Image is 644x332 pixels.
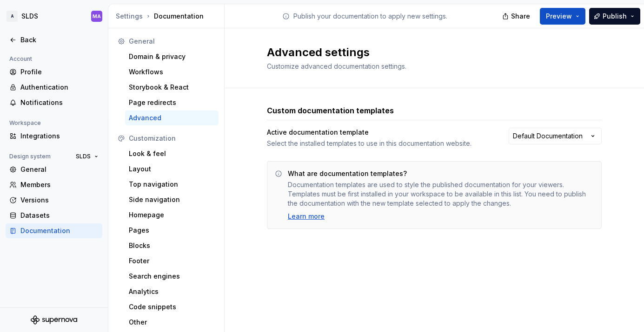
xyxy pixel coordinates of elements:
[129,180,215,189] div: Top navigation
[20,226,99,235] div: Documentation
[511,12,530,21] span: Share
[129,164,215,174] div: Layout
[20,67,99,77] div: Profile
[267,45,591,60] h2: Advanced settings
[288,169,407,178] div: What are documentation templates?
[129,134,215,143] div: Customization
[6,129,102,143] a: Integrations
[129,98,215,107] div: Page redirects
[125,299,219,314] a: Code snippets
[129,318,215,327] div: Other
[6,223,102,238] a: Documentation
[6,80,102,95] a: Authentication
[125,192,219,207] a: Side navigation
[129,37,215,46] div: General
[6,162,102,177] a: General
[288,212,325,221] a: Learn more
[125,111,219,125] a: Advanced
[20,165,99,174] div: General
[267,139,492,148] div: Select the installed templates to use in this documentation website.
[129,113,215,123] div: Advanced
[6,208,102,223] a: Datasets
[21,12,38,21] div: SLDS
[125,95,219,110] a: Page redirects
[20,180,99,189] div: Members
[546,12,572,21] span: Preview
[129,83,215,92] div: Storybook & React
[93,13,101,20] div: MA
[6,193,102,208] a: Versions
[125,208,219,222] a: Homepage
[31,315,77,325] svg: Supernova Logo
[20,83,99,92] div: Authentication
[116,12,143,21] button: Settings
[129,287,215,296] div: Analytics
[20,98,99,107] div: Notifications
[129,67,215,77] div: Workflows
[129,241,215,250] div: Blocks
[6,177,102,192] a: Members
[129,210,215,220] div: Homepage
[125,223,219,238] a: Pages
[125,146,219,161] a: Look & feel
[129,52,215,61] div: Domain & privacy
[2,6,106,26] button: ASLDSMA
[267,105,394,116] h3: Custom documentation templates
[589,8,640,25] button: Publish
[129,149,215,158] div: Look & feel
[20,35,99,45] div: Back
[125,315,219,330] a: Other
[6,53,36,65] div: Account
[6,95,102,110] a: Notifications
[6,151,54,162] div: Design system
[129,256,215,266] div: Footer
[603,12,627,21] span: Publish
[20,131,99,141] div: Integrations
[129,272,215,281] div: Search engines
[20,211,99,220] div: Datasets
[6,33,102,47] a: Back
[125,49,219,64] a: Domain & privacy
[7,11,18,22] div: A
[125,238,219,253] a: Blocks
[125,162,219,176] a: Layout
[6,117,45,129] div: Workspace
[267,62,406,70] span: Customize advanced documentation settings.
[129,226,215,235] div: Pages
[125,65,219,79] a: Workflows
[20,195,99,205] div: Versions
[125,254,219,268] a: Footer
[129,195,215,204] div: Side navigation
[293,12,447,21] p: Publish your documentation to apply new settings.
[6,65,102,79] a: Profile
[498,8,536,25] button: Share
[125,177,219,192] a: Top navigation
[125,80,219,95] a: Storybook & React
[125,269,219,284] a: Search engines
[76,153,91,160] span: SLDS
[540,8,585,25] button: Preview
[116,12,220,21] div: Documentation
[125,284,219,299] a: Analytics
[267,128,492,137] div: Active documentation template
[129,302,215,312] div: Code snippets
[288,180,594,208] div: Documentation templates are used to style the published documentation for your viewers. Templates...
